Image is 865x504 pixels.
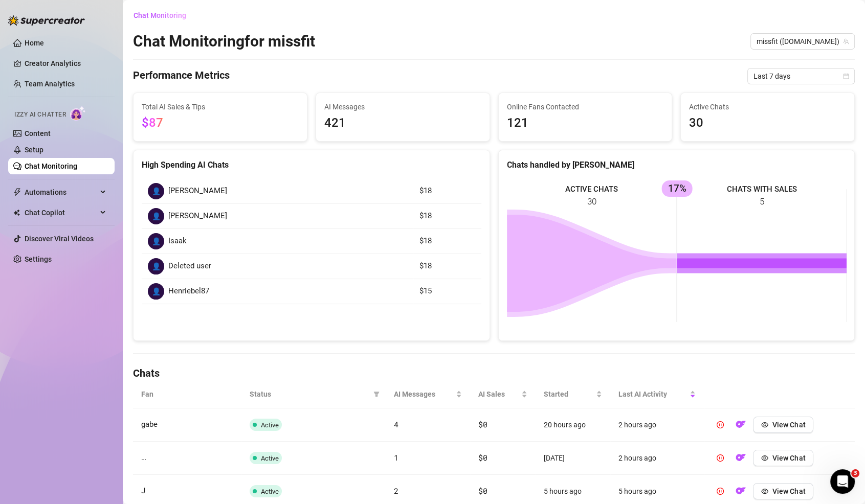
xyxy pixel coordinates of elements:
th: Fan [133,380,241,408]
img: OF [736,419,746,429]
a: Setup [25,146,43,154]
span: [PERSON_NAME] [168,210,227,222]
span: $0 [478,486,487,496]
span: Chat Copilot [25,204,97,221]
a: Settings [25,255,52,263]
iframe: Intercom live chat [830,469,855,494]
a: OF [733,489,749,497]
div: 👤 [148,183,164,199]
div: 👤 [148,283,164,300]
a: Discover Viral Videos [25,235,94,243]
a: Home [25,39,44,47]
span: Active [261,421,279,429]
article: $18 [419,185,475,197]
span: filter [371,386,382,402]
span: gabe [141,420,158,429]
span: eye [761,454,768,462]
td: 2 hours ago [610,442,704,475]
img: OF [736,486,746,496]
span: Online Fans Contacted [507,101,664,112]
button: View Chat [753,450,813,466]
h2: Chat Monitoring for missfit [133,32,315,51]
a: Creator Analytics [25,55,106,72]
span: Henriebel87 [168,285,209,297]
span: Total AI Sales & Tips [142,101,299,112]
span: 121 [507,113,664,133]
span: Active [261,488,279,495]
span: 4 [394,419,398,429]
span: 421 [324,113,481,133]
article: $15 [419,285,475,297]
span: filter [373,391,380,397]
span: $0 [478,452,487,463]
span: missfit (miss.fit) [757,34,849,49]
span: pause-circle [717,454,724,462]
span: AI Messages [324,101,481,112]
span: Izzy AI Chatter [14,110,66,120]
span: J [141,486,145,495]
img: logo-BBDzfeDw.svg [8,15,85,26]
div: Chats handled by [PERSON_NAME] [507,158,847,171]
span: View Chat [772,454,805,462]
td: [DATE] [536,442,610,475]
article: $18 [419,260,475,272]
a: OF [733,423,749,431]
img: Chat Copilot [13,209,20,216]
article: $18 [419,235,475,247]
td: 20 hours ago [536,408,610,442]
span: 30 [689,113,846,133]
span: 1 [394,452,398,463]
span: Automations [25,184,97,200]
button: OF [733,417,749,433]
span: Isaak [168,235,187,247]
span: View Chat [772,487,805,495]
a: Team Analytics [25,80,75,88]
span: AI Messages [394,388,454,400]
span: calendar [843,73,849,79]
span: … [141,453,146,462]
span: Chat Monitoring [134,11,186,19]
span: eye [761,421,768,428]
span: Started [544,388,594,400]
button: OF [733,450,749,466]
button: View Chat [753,483,813,499]
span: Deleted user [168,260,211,272]
span: 2 [394,486,398,496]
span: Status [250,388,369,400]
a: OF [733,456,749,464]
span: [PERSON_NAME] [168,185,227,197]
span: 3 [851,469,859,477]
div: 👤 [148,233,164,249]
span: team [843,38,849,44]
span: $0 [478,419,487,429]
span: AI Sales [478,388,519,400]
th: AI Messages [386,380,470,408]
th: AI Sales [470,380,536,408]
button: OF [733,483,749,499]
span: Last AI Activity [618,388,687,400]
th: Last AI Activity [610,380,704,408]
h4: Performance Metrics [133,68,230,84]
a: Content [25,129,51,138]
span: View Chat [772,421,805,429]
span: eye [761,488,768,495]
span: Last 7 days [753,68,849,84]
span: Active [261,454,279,462]
h4: Chats [133,366,855,380]
div: 👤 [148,258,164,274]
article: $18 [419,210,475,222]
td: 2 hours ago [610,408,704,442]
button: View Chat [753,417,813,433]
img: OF [736,452,746,463]
span: $87 [142,116,163,130]
span: Active Chats [689,101,846,112]
a: Chat Monitoring [25,162,77,170]
span: thunderbolt [13,188,21,196]
button: Chat Monitoring [133,7,194,24]
div: High Spending AI Chats [142,158,481,171]
img: AI Chatter [70,106,86,121]
div: 👤 [148,208,164,224]
span: pause-circle [717,488,724,495]
th: Started [536,380,610,408]
span: pause-circle [717,421,724,428]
